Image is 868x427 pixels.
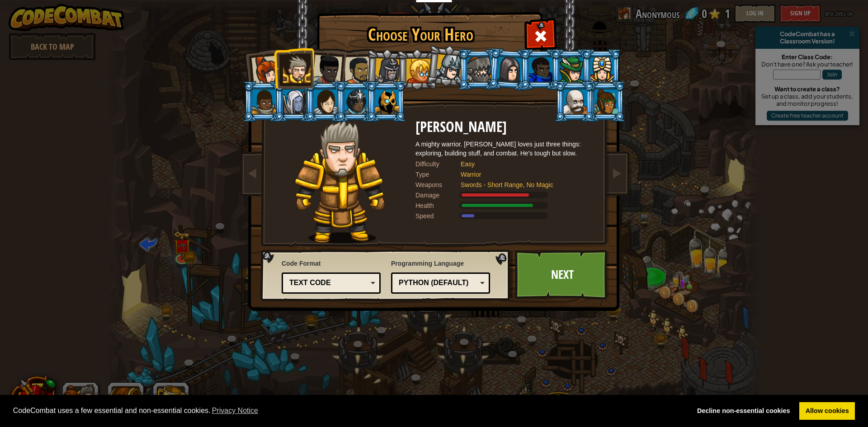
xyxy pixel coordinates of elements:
[241,47,285,91] li: Captain Anya Weston
[415,170,461,179] div: Type
[335,48,376,90] li: Alejandro the Duelist
[415,201,461,210] div: Health
[415,211,596,221] div: Moves at 6 meters per second.
[366,81,406,122] li: Ritic the Cold
[391,259,490,268] span: Programming Language
[550,49,591,90] li: Naria of the Leaf
[585,81,626,122] li: Zana Woodheart
[335,81,376,122] li: Usara Master Wizard
[365,48,408,91] li: Amara Arrowhead
[211,404,260,418] a: learn more about cookies
[461,180,587,189] div: Swords - Short Range, No Magic
[425,43,470,89] li: Hattori Hanzō
[458,49,499,90] li: Senick Steelclaw
[396,49,437,90] li: Miss Hushbaum
[461,170,587,179] div: Warrior
[319,25,522,44] h1: Choose Your Hero
[289,278,368,288] div: Text code
[581,49,622,90] li: Pender Spellbane
[399,278,477,288] div: Python (Default)
[304,81,345,122] li: Illia Shieldsmith
[415,140,596,158] div: A mighty warrior. [PERSON_NAME] loves just three things: exploring, building stuff, and combat. H...
[515,250,609,300] a: Next
[487,47,531,91] li: Omarn Brewstone
[274,81,314,122] li: Nalfar Cryptor
[415,191,596,200] div: Deals 120% of listed Warrior weapon damage.
[302,46,347,90] li: Lady Ida Justheart
[691,402,796,420] a: deny cookies
[415,119,596,135] h2: [PERSON_NAME]
[415,191,461,200] div: Damage
[260,250,513,301] img: language-selector-background.png
[415,211,461,221] div: Speed
[415,160,461,169] div: Difficulty
[243,81,283,122] li: Arryn Stonewall
[519,49,560,90] li: Gordon the Stalwart
[415,180,461,189] div: Weapons
[295,119,386,244] img: knight-pose.png
[274,47,314,89] li: Sir Tharin Thunderfist
[415,201,596,210] div: Gains 140% of listed Warrior armor health.
[554,81,595,122] li: Okar Stompfoot
[13,404,684,418] span: CodeCombat uses a few essential and non-essential cookies.
[461,160,587,169] div: Easy
[799,402,855,420] a: allow cookies
[282,259,381,268] span: Code Format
